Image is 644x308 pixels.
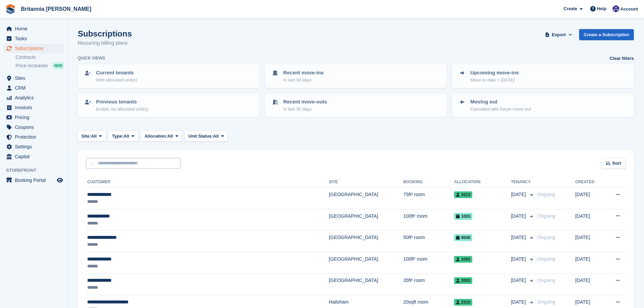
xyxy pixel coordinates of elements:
[15,34,55,43] span: Tasks
[141,131,182,142] button: Allocation: All
[403,188,454,209] td: 75ft² room
[78,94,259,116] a: Previous tenants Ended, no allocated unit(s)
[15,83,55,93] span: CRM
[5,4,16,14] img: stora-icon-8386f47178a22dfd0bd8f6a31ec36ba5ce8667c1dd55bd0f319d3a0aa187defe.svg
[470,69,519,77] p: Upcoming move-ins
[188,133,213,140] span: Unit Status:
[537,278,555,283] span: Ongoing
[145,133,167,140] span: Allocation:
[453,94,633,116] a: Moving out Cancelled with future move-out
[3,73,64,83] a: menu
[575,231,604,252] td: [DATE]
[470,98,531,106] p: Moving out
[537,256,555,262] span: Ongoing
[564,5,577,12] span: Create
[612,160,621,167] span: Sort
[537,192,555,197] span: Ongoing
[329,231,403,252] td: [GEOGRAPHIC_DATA]
[15,103,55,112] span: Invoices
[16,62,64,69] a: Price increases NEW
[266,94,446,116] a: Recent move-outs In last 30 days
[511,213,527,220] span: [DATE]
[454,191,472,198] span: 2013
[3,142,64,151] a: menu
[544,29,574,40] button: Export
[453,65,633,87] a: Upcoming move-ins Move-in date > [DATE]
[329,177,403,188] th: Site
[329,188,403,209] td: [GEOGRAPHIC_DATA]
[96,98,148,106] p: Previous tenants
[613,5,619,12] img: Becca Clark
[454,299,472,306] span: 2310
[15,122,55,132] span: Coupons
[15,152,55,161] span: Capital
[575,274,604,295] td: [DATE]
[81,133,91,140] span: Site:
[470,77,519,84] p: Move-in date > [DATE]
[86,177,329,188] th: Customer
[283,98,327,106] p: Recent move-outs
[511,234,527,241] span: [DATE]
[620,6,638,13] span: Account
[454,234,472,241] span: 0040
[266,65,446,87] a: Recent move-ins In last 30 days
[454,213,472,220] span: 1003
[537,235,555,240] span: Ongoing
[575,177,604,188] th: Created
[454,277,472,284] span: 2053
[3,152,64,161] a: menu
[3,93,64,102] a: menu
[403,177,454,188] th: Booking
[511,177,534,188] th: Tenancy
[283,69,324,77] p: Recent move-ins
[3,24,64,33] a: menu
[15,113,55,122] span: Pricing
[575,252,604,274] td: [DATE]
[579,29,634,40] a: Create a Subscription
[403,274,454,295] td: 35ft² room
[3,44,64,53] a: menu
[537,299,555,305] span: Ongoing
[16,54,64,61] a: Contracts
[3,83,64,93] a: menu
[15,175,55,185] span: Booking Portal
[283,77,324,84] p: In last 30 days
[56,176,64,184] a: Preview store
[3,132,64,142] a: menu
[329,274,403,295] td: [GEOGRAPHIC_DATA]
[3,103,64,112] a: menu
[78,39,132,47] p: Recurring billing plans
[3,113,64,122] a: menu
[403,231,454,252] td: 50ft² room
[167,133,173,140] span: All
[96,77,137,84] p: With allocated unit(s)
[96,69,137,77] p: Current tenants
[78,65,259,87] a: Current tenants With allocated unit(s)
[3,122,64,132] a: menu
[18,3,94,15] a: Britannia [PERSON_NAME]
[185,131,228,142] button: Unit Status: All
[3,34,64,43] a: menu
[403,209,454,231] td: 100ft² room
[15,44,55,53] span: Subscriptions
[470,106,531,113] p: Cancelled with future move-out
[511,256,527,263] span: [DATE]
[213,133,219,140] span: All
[123,133,129,140] span: All
[16,63,48,69] span: Price increases
[283,106,327,113] p: In last 30 days
[78,55,105,61] h6: Quick views
[112,133,124,140] span: Type:
[575,209,604,231] td: [DATE]
[610,55,634,62] a: Clear filters
[552,31,566,38] span: Export
[15,73,55,83] span: Sites
[329,252,403,274] td: [GEOGRAPHIC_DATA]
[511,191,527,198] span: [DATE]
[575,188,604,209] td: [DATE]
[109,131,138,142] button: Type: All
[511,299,527,306] span: [DATE]
[15,132,55,142] span: Protection
[597,5,606,12] span: Help
[329,209,403,231] td: [GEOGRAPHIC_DATA]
